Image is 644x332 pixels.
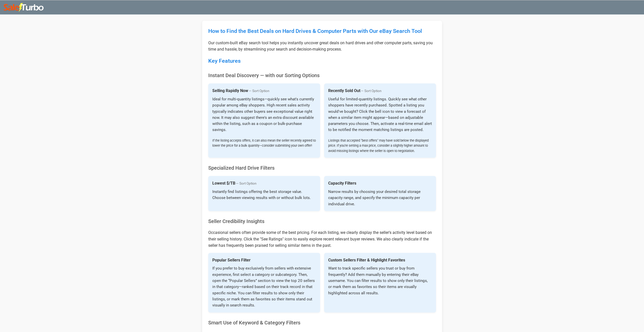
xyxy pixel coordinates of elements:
[328,180,432,187] h4: Capacity Filters
[4,3,44,12] img: saleturbo.com logo
[212,180,316,187] h4: Lowest $/TB
[328,257,432,263] h4: Custom Sellers Filter & Highlight Favorites
[328,96,432,154] p: Useful for limited-quantity listings. Quickly see what other shoppers have recently purchased. Sp...
[208,27,436,36] h1: How to Find the Best Deals on Hard Drives & Computer Parts with Our eBay Search Tool
[212,96,316,149] p: Ideal for multi-quantity listings—quickly see what's currently popular among eBay shoppers. High ...
[212,189,316,201] p: Instantly find listings offering the best storage value. Choose between viewing results with or w...
[212,257,316,263] h4: Popular Sellers Filter
[361,89,382,93] span: — Sort Option
[328,265,432,296] p: Want to track specific sellers you trust or buy from frequently? Add them manually by entering th...
[208,164,436,172] h3: Specialized Hard Drive Filters
[212,265,316,308] p: If you prefer to buy exclusively from sellers with extensive experience, first select a category ...
[236,181,257,185] span: — Sort Option
[249,89,269,93] span: — Sort Option
[208,217,436,225] h3: Seller Credibility Insights
[208,319,436,327] h3: Smart Use of Keyword & Category Filters
[212,87,316,94] h4: Selling Rapidly Now
[328,138,432,154] span: Listings that accepted "best offers" may have sold below the displayed price. If you're setting a...
[208,40,436,53] p: Our custom-built eBay search tool helps you instantly uncover great deals on hard drives and othe...
[208,229,436,249] p: Occasional sellers often provide some of the best pricing. For each listing, we clearly display t...
[208,57,436,65] h2: Key Features
[328,87,432,94] h4: Recently Sold Out
[208,71,436,79] h3: Instant Deal Discovery — with our Sorting Options
[328,189,432,207] p: Narrow results by choosing your desired total storage capacity range, and specify the minimum cap...
[212,138,316,148] span: If the listing accepts offers, it can also mean the seller recently agreed to lower the price for...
